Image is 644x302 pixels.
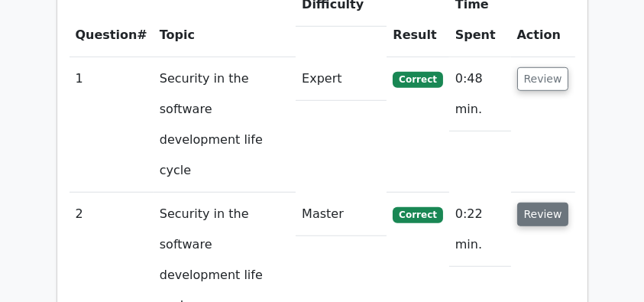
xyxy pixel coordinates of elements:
button: Review [517,203,569,226]
button: Review [517,67,569,91]
td: 0:22 min. [449,193,511,267]
td: Security in the software development life cycle [154,57,296,193]
td: Expert [296,57,387,101]
td: Master [296,193,387,236]
td: 0:48 min. [449,57,511,132]
span: Question [76,28,138,42]
td: 1 [70,57,154,193]
span: Correct [393,207,442,222]
span: Correct [393,72,442,87]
